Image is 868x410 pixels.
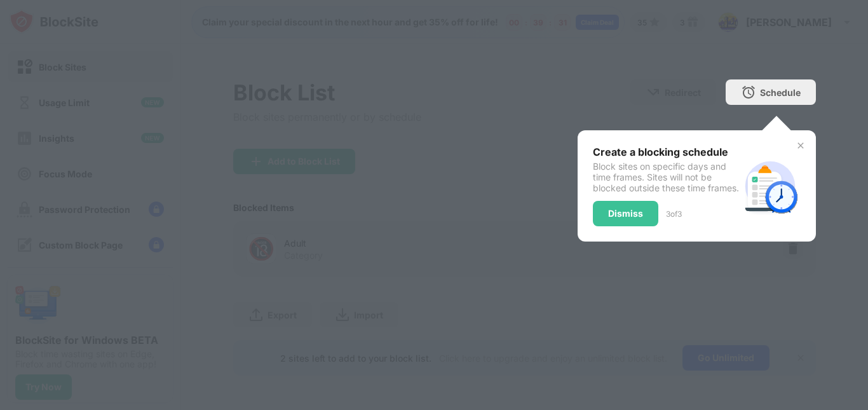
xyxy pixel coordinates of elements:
[740,156,801,217] img: schedule.svg
[608,208,643,219] div: Dismiss
[796,140,806,151] img: x-button.svg
[593,161,740,193] div: Block sites on specific days and time frames. Sites will not be blocked outside these time frames.
[760,87,801,98] div: Schedule
[593,146,740,158] div: Create a blocking schedule
[666,209,682,219] div: 3 of 3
